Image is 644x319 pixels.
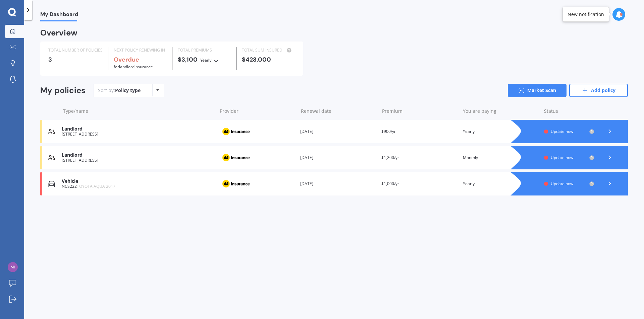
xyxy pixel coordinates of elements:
[48,154,55,161] img: Landlord
[381,129,396,134] span: $900/yr
[48,128,55,135] img: Landlord
[8,262,18,272] img: ec5ea58fcc47926352dc83784aaa934b
[300,154,376,161] div: [DATE]
[114,64,153,70] span: for Landlord insurance
[463,154,539,161] div: Monthly
[98,87,141,94] div: Sort by:
[219,125,253,138] img: AA
[220,108,296,114] div: Provider
[242,56,295,63] div: $423,000
[463,180,539,187] div: Yearly
[115,87,141,94] div: Policy type
[40,11,78,20] span: My Dashboard
[301,108,377,114] div: Renewal date
[300,180,376,187] div: [DATE]
[178,56,231,64] div: $3,100
[62,184,214,189] div: NCS222
[48,47,103,54] div: TOTAL NUMBER OF POLICIES
[544,108,594,114] div: Status
[62,158,214,163] div: [STREET_ADDRESS]
[463,128,539,135] div: Yearly
[219,151,253,164] img: AA
[114,56,139,64] b: Overdue
[62,132,214,137] div: [STREET_ADDRESS]
[178,47,231,54] div: TOTAL PREMIUMS
[551,181,573,186] span: Update now
[114,47,167,54] div: NEXT POLICY RENEWING IN
[62,152,214,158] div: Landlord
[77,183,115,189] span: TOYOTA AQUA 2017
[300,128,376,135] div: [DATE]
[551,155,573,160] span: Update now
[200,57,212,64] div: Yearly
[381,181,399,186] span: $1,000/yr
[62,178,214,184] div: Vehicle
[568,11,604,18] div: New notification
[569,84,628,97] a: Add policy
[40,29,77,36] div: Overview
[508,84,567,97] a: Market Scan
[382,108,458,114] div: Premium
[463,108,539,114] div: You are paying
[242,47,295,54] div: TOTAL SUM INSURED
[48,180,55,187] img: Vehicle
[48,56,103,63] div: 3
[381,155,399,160] span: $1,200/yr
[63,108,214,114] div: Type/name
[40,86,86,95] div: My policies
[551,129,573,134] span: Update now
[62,126,214,132] div: Landlord
[219,177,253,190] img: AA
